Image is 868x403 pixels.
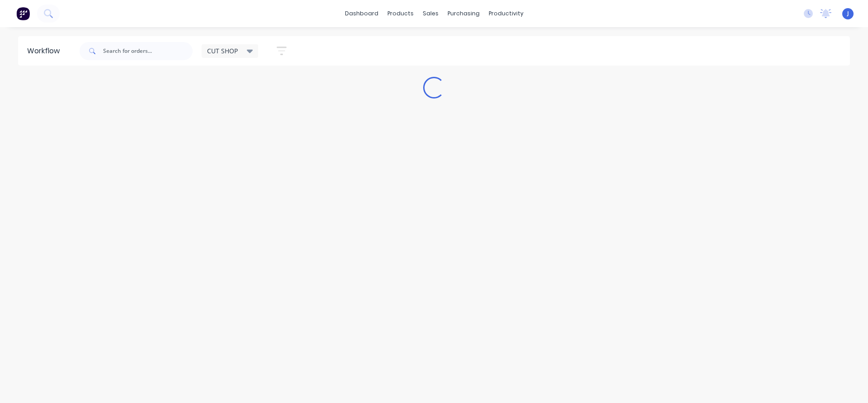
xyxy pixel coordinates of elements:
[484,7,528,20] div: productivity
[443,7,484,20] div: purchasing
[383,7,418,20] div: products
[207,46,238,56] span: CUT SHOP
[418,7,443,20] div: sales
[340,7,383,20] a: dashboard
[847,9,849,18] span: J
[16,7,30,20] img: Factory
[27,46,64,56] div: Workflow
[103,42,193,60] input: Search for orders...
